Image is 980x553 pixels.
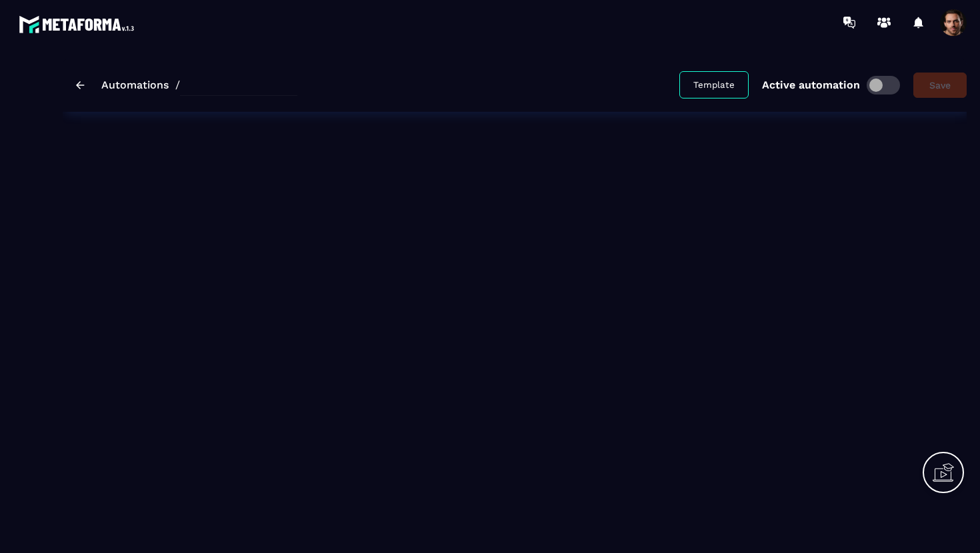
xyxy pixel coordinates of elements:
span: / [175,79,180,91]
a: Automations [101,79,169,91]
img: arrow [76,81,85,89]
p: Active automation [762,79,860,91]
img: logo [19,12,139,37]
button: Template [679,71,749,98]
